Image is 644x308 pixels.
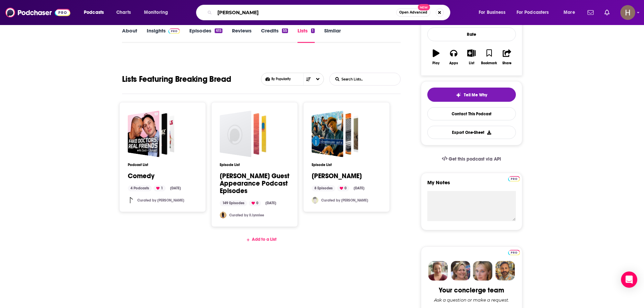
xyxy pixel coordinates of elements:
a: Curated by [PERSON_NAME] [137,198,184,203]
span: Logged in as hpoole [620,5,635,20]
a: Show notifications dropdown [602,7,612,18]
button: Play [427,45,445,69]
span: For Podcasters [517,8,549,17]
span: Open Advanced [399,11,427,14]
a: Similar [324,27,341,43]
img: tell me why sparkle [456,92,461,98]
h1: Lists Featuring Breaking Bread [122,73,231,86]
button: List [462,45,480,69]
div: Search podcasts, credits, & more... [202,5,457,20]
button: open menu [512,7,559,18]
div: 0 [337,185,349,191]
div: 55 [282,28,288,33]
div: List [469,61,474,65]
button: Choose List sort [261,73,324,86]
a: Episodes615 [189,27,222,43]
div: [DATE] [351,185,367,191]
a: Comedy [128,172,154,180]
div: Apps [449,61,458,65]
span: Charts [116,8,131,17]
div: Play [432,61,439,65]
span: For Business [479,8,505,17]
button: Show profile menu [620,5,635,20]
img: Podchaser Pro [508,176,520,182]
div: Ask a question or make a request. [434,297,509,303]
h3: Episode List [312,163,381,167]
span: Monitoring [144,8,168,17]
div: Bookmark [481,61,497,65]
a: Curated by [PERSON_NAME] [321,198,368,203]
div: Rate [427,27,516,41]
img: slkieley [312,197,318,204]
div: Open Intercom Messenger [621,271,637,288]
a: Lists1 [297,27,314,43]
button: Open AdvancedNew [396,8,430,17]
a: kathleen madigan [312,111,358,157]
button: Apps [445,45,462,69]
a: About [122,27,137,43]
h3: Episode List [220,163,289,167]
img: Podchaser Pro [168,28,180,34]
a: InsightsPodchaser Pro [147,27,180,43]
span: Get this podcast via API [449,156,501,162]
a: Get this podcast via API [436,151,507,167]
button: open menu [139,7,177,18]
div: 4 Podcasts [128,185,152,191]
img: Jules Profile [473,261,493,281]
a: Charts [112,7,135,18]
button: open menu [559,7,583,18]
input: Search podcasts, credits, & more... [215,7,396,18]
button: tell me why sparkleTell Me Why [427,88,516,102]
span: By Popularity [271,77,315,81]
div: Share [502,61,511,65]
span: Tell Me Why [464,92,487,98]
span: New [418,4,430,10]
img: zella222 [128,197,135,204]
a: [PERSON_NAME] [312,172,362,180]
img: User Profile [620,5,635,20]
a: Reviews [232,27,252,43]
a: Bobby Lee Guest Appearance Podcast Episodes [220,111,266,157]
div: Your concierge team [439,286,504,294]
img: Sydney Profile [428,261,448,281]
div: 1 [153,185,166,191]
div: 0 [249,200,261,206]
div: 149 Episodes [220,200,247,206]
a: Contact This Podcast [427,107,516,120]
button: Export One-Sheet [427,126,516,139]
div: Add to a List [122,237,401,242]
div: 8 Episodes [312,185,335,191]
a: Pro website [508,249,520,255]
img: Podchaser Pro [508,250,520,255]
button: Share [498,45,516,69]
img: Jon Profile [495,261,515,281]
span: Podcasts [84,8,104,17]
span: More [564,8,575,17]
a: Show notifications dropdown [585,7,596,18]
div: [DATE] [263,200,279,206]
a: [PERSON_NAME] Guest Appearance Podcast Episodes [220,172,289,195]
h3: Podcast List [128,163,197,167]
button: Bookmark [480,45,498,69]
a: Curated by ll.lynnlee [229,213,264,217]
div: 1 [311,28,314,33]
div: 615 [215,28,222,33]
div: [DATE] [167,185,184,191]
button: open menu [474,7,514,18]
a: Pro website [508,175,520,182]
img: Barbara Profile [451,261,470,281]
button: open menu [79,7,113,18]
a: Credits55 [261,27,288,43]
label: My Notes [427,179,516,191]
a: Comedy [128,111,174,157]
img: Podchaser - Follow, Share and Rate Podcasts [5,6,70,19]
img: ll.lynnlee [220,212,226,218]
